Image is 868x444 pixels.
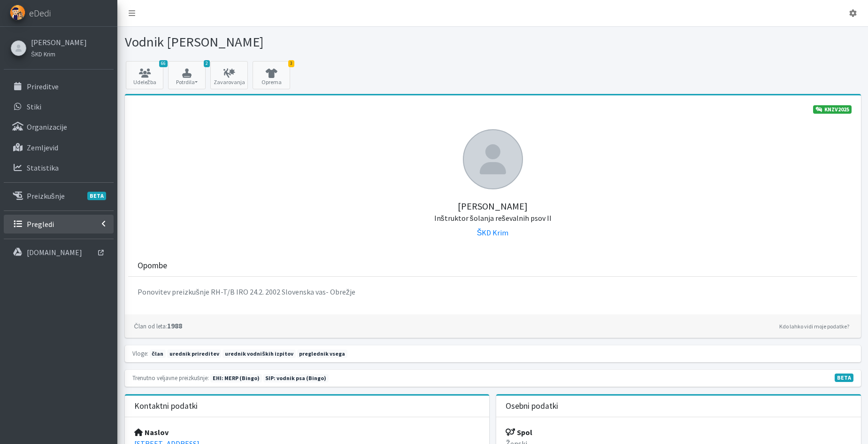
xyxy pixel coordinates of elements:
span: 66 [159,60,168,67]
span: V fazi razvoja [835,374,853,382]
h1: Vodnik [PERSON_NAME] [125,34,490,50]
small: Član od leta: [134,322,167,330]
a: PreizkušnjeBETA [4,187,114,205]
p: Stiki [27,102,41,111]
span: urednik vodniških izpitov [223,350,295,358]
p: Preizkušnje [27,191,65,201]
a: Stiki [4,97,114,116]
p: Prireditve [27,82,59,91]
a: Organizacije [4,117,114,136]
strong: Spol [506,428,532,437]
a: Kdo lahko vidi moje podatke? [777,321,852,332]
span: član [150,350,166,358]
p: Zemljevid [27,143,58,152]
p: Pregledi [27,219,54,229]
button: 2 Potrdila [168,61,206,89]
span: preglednik vsega [297,350,348,358]
span: BETA [87,192,106,200]
small: Inštruktor šolanja reševalnih psov II [434,213,552,223]
a: Zavarovanja [210,61,248,89]
p: [DOMAIN_NAME] [27,248,82,257]
a: ŠKD Krim [31,48,87,59]
a: Prireditve [4,77,114,96]
a: Pregledi [4,215,114,234]
a: Statistika [4,158,114,177]
a: ŠKD Krim [477,228,509,237]
a: [PERSON_NAME] [31,37,87,48]
a: KNZV2025 [813,105,852,114]
p: Ponovitev preizkušnje RH-T/B IRO 24.2. 2002 Slovenska vas- Obrežje [138,286,848,297]
small: Vloge: [132,350,148,357]
a: Zemljevid [4,138,114,157]
h3: Kontaktni podatki [134,401,198,411]
a: 3 Oprema [253,61,290,89]
span: eDedi [29,6,51,20]
p: Organizacije [27,122,67,132]
small: Trenutno veljavne preizkušnje: [132,374,209,382]
h5: [PERSON_NAME] [134,189,852,223]
p: Statistika [27,163,59,172]
img: eDedi [10,5,25,20]
strong: 1988 [134,321,182,330]
h3: Opombe [138,261,167,271]
span: 3 [288,60,294,67]
h3: Osebni podatki [506,401,558,411]
small: ŠKD Krim [31,50,55,58]
strong: Naslov [134,428,169,437]
span: Naslednja preizkušnja: jesen 2027 [263,374,329,382]
span: 2 [204,60,210,67]
a: [DOMAIN_NAME] [4,243,114,262]
a: 66 Udeležba [126,61,163,89]
span: urednik prireditev [167,350,222,358]
span: Naslednja preizkušnja: jesen 2025 [210,374,262,382]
